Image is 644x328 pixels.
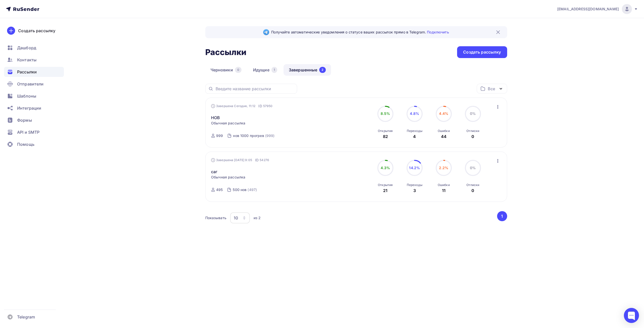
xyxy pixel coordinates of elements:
[205,64,247,76] a: Черновики0
[205,215,226,220] div: Показывать
[211,115,220,121] a: НОВ
[4,115,64,125] a: Формы
[271,67,277,73] div: 1
[383,133,388,139] div: 82
[557,4,638,14] a: [EMAIL_ADDRESS][DOMAIN_NAME]
[211,104,272,109] div: Завершена Сегодня, 11:12
[17,45,36,51] span: Дашборд
[407,183,422,187] div: Переходы
[407,129,422,133] div: Переходы
[4,67,64,77] a: Рассылки
[230,212,250,224] button: 10
[413,133,416,139] div: 4
[216,133,223,138] div: 999
[254,215,261,220] div: из 2
[378,129,393,133] div: Открытия
[4,55,64,65] a: Контакты
[211,175,245,180] span: Обычная рассылка
[211,158,269,163] div: Завершена [DATE] 9:05
[413,188,416,194] div: 3
[319,67,326,73] div: 2
[211,121,245,126] span: Обычная рассылка
[232,186,257,194] a: 500 нов (497)
[470,166,476,170] span: 0%
[496,211,507,221] ul: Pagination
[410,111,419,116] span: 4.8%
[17,81,44,87] span: Отправители
[17,57,36,63] span: Контакты
[439,111,448,116] span: 4.4%
[438,129,450,133] div: Ошибки
[427,30,449,34] a: Подключить
[235,67,242,73] div: 0
[233,187,247,192] div: 500 нов
[470,111,476,116] span: 0%
[284,64,331,76] a: Завершенные2
[232,132,275,140] a: нов 1000 прогрев (999)
[248,187,257,192] div: (497)
[18,28,55,34] div: Создать рассылку
[216,86,294,91] input: Введите название рассылки
[381,166,390,170] span: 4.3%
[557,7,619,12] span: [EMAIL_ADDRESS][DOMAIN_NAME]
[265,133,275,138] div: (999)
[381,111,390,116] span: 8.5%
[477,84,507,93] button: Все
[17,93,36,99] span: Шаблоны
[471,133,474,139] div: 0
[463,49,501,55] div: Создать рассылку
[497,211,507,221] button: Go to page 1
[255,158,259,163] span: ID
[271,30,449,35] span: Получайте автоматические уведомления о статусе ваших рассылок прямо в Telegram.
[17,105,41,111] span: Интеграции
[260,158,269,163] span: 54276
[216,187,223,192] div: 495
[4,79,64,89] a: Отправители
[383,188,387,194] div: 21
[409,166,420,170] span: 14.2%
[438,183,450,187] div: Ошибки
[471,188,474,194] div: 0
[439,166,448,170] span: 2.2%
[378,183,393,187] div: Открытия
[205,47,247,57] h2: Рассылки
[441,133,447,139] div: 44
[234,215,238,221] div: 10
[258,104,262,109] span: ID
[248,64,283,76] a: Идущие1
[233,133,264,138] div: нов 1000 прогрев
[4,43,64,53] a: Дашборд
[17,69,37,75] span: Рассылки
[17,129,39,135] span: API и SMTP
[211,169,217,175] a: саг
[17,314,35,320] span: Telegram
[488,86,495,92] div: Все
[466,129,479,133] div: Отписки
[263,29,269,35] img: Telegram
[466,183,479,187] div: Отписки
[17,117,32,123] span: Формы
[4,91,64,101] a: Шаблоны
[442,188,446,194] div: 11
[263,104,273,109] span: 57950
[17,141,34,147] span: Помощь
